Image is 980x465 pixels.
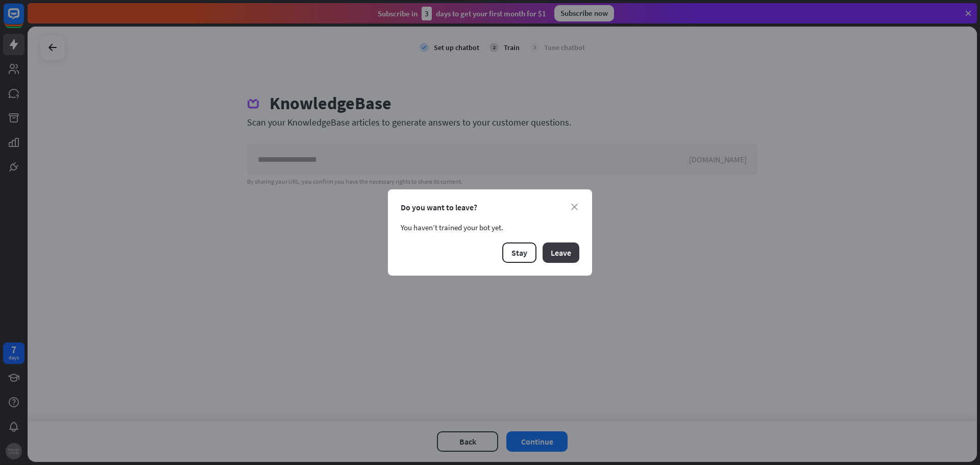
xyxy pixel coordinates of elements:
[543,242,579,263] button: Leave
[401,202,579,212] div: Do you want to leave?
[502,242,536,263] button: Stay
[571,204,578,210] i: close
[401,223,579,232] div: You haven’t trained your bot yet.
[8,4,39,35] button: Open LiveChat chat widget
